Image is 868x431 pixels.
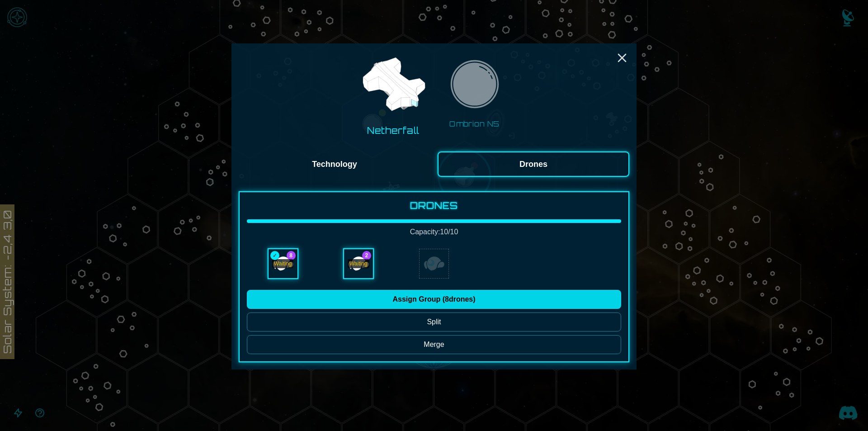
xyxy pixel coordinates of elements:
img: Ship [359,50,428,120]
button: Ombrion N5 [440,55,510,133]
img: Drone [423,253,445,275]
div: Capacity: 10 / 10 [247,227,621,237]
button: Drones [438,152,629,177]
button: Technology [239,152,430,177]
button: Merge [247,335,621,354]
button: Split [247,313,621,332]
button: Close [615,51,629,65]
div: Waiting [348,259,369,268]
button: Assign Group (8drones) [247,290,621,309]
div: Waiting [272,259,294,268]
img: Planet [446,58,503,115]
h3: Drones [247,199,621,212]
button: 8Waiting✓ [268,248,298,279]
div: ✓ [270,251,279,260]
button: Netherfall [350,46,436,141]
button: 2Waiting [343,248,374,279]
